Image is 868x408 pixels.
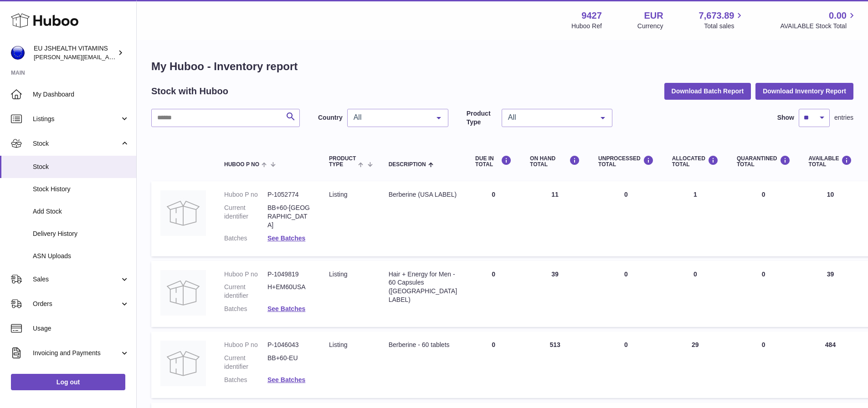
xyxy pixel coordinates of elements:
[637,22,663,31] div: Currency
[704,22,745,31] span: Total sales
[589,331,663,398] td: 0
[34,53,183,61] span: [PERSON_NAME][EMAIL_ADDRESS][DOMAIN_NAME]
[762,191,765,198] span: 0
[663,261,728,327] td: 0
[33,229,129,238] span: Delivery History
[571,22,602,31] div: Huboo Ref
[329,341,347,348] span: listing
[224,190,267,199] dt: Huboo P no
[267,235,305,242] a: See Batches
[521,181,589,256] td: 11
[267,376,305,383] a: See Batches
[834,113,853,122] span: entries
[389,341,457,349] div: Berberine - 60 tablets
[33,324,129,333] span: Usage
[151,59,853,74] h1: My Huboo - Inventory report
[809,155,853,168] div: AVAILABLE Total
[224,305,267,313] dt: Batches
[267,204,311,229] dd: BB+60-[GEOGRAPHIC_DATA]
[160,190,206,236] img: product image
[521,331,589,398] td: 513
[389,190,457,199] div: Berberine (USA LABEL)
[33,115,120,123] span: Listings
[224,341,267,349] dt: Huboo P no
[33,139,120,148] span: Stock
[598,155,654,168] div: UNPROCESSED Total
[466,181,521,256] td: 0
[737,155,791,168] div: QUARANTINED Total
[521,261,589,327] td: 39
[530,155,580,168] div: ON HAND Total
[699,10,734,22] span: 7,673.89
[267,190,311,199] dd: P-1052774
[777,113,794,122] label: Show
[762,270,765,278] span: 0
[644,10,663,22] strong: EUR
[224,270,267,279] dt: Huboo P no
[329,156,356,168] span: Product Type
[224,162,259,168] span: Huboo P no
[329,270,347,278] span: listing
[224,283,267,300] dt: Current identifier
[160,270,206,316] img: product image
[267,270,311,279] dd: P-1049819
[762,341,765,348] span: 0
[224,354,267,371] dt: Current identifier
[829,10,847,22] span: 0.00
[267,341,311,349] dd: P-1046043
[224,204,267,229] dt: Current identifier
[800,181,862,256] td: 10
[800,331,862,398] td: 484
[581,10,602,22] strong: 9427
[160,341,206,386] img: product image
[389,162,426,168] span: Description
[33,163,129,171] span: Stock
[589,261,663,327] td: 0
[33,349,120,357] span: Invoicing and Payments
[33,275,120,284] span: Sales
[664,83,751,99] button: Download Batch Report
[466,331,521,398] td: 0
[11,46,25,60] img: laura@jessicasepel.com
[663,331,728,398] td: 29
[351,113,430,122] span: All
[34,44,116,61] div: EU JSHEALTH VITAMINS
[475,155,512,168] div: DUE IN TOTAL
[267,283,311,300] dd: H+EM60USA
[467,109,497,127] label: Product Type
[780,10,857,31] a: 0.00 AVAILABLE Stock Total
[33,207,129,216] span: Add Stock
[224,376,267,384] dt: Batches
[506,113,594,122] span: All
[589,181,663,256] td: 0
[755,83,853,99] button: Download Inventory Report
[318,113,343,122] label: Country
[224,234,267,243] dt: Batches
[11,374,125,390] a: Log out
[33,185,129,194] span: Stock History
[151,85,228,97] h2: Stock with Huboo
[33,252,129,260] span: ASN Uploads
[389,270,457,305] div: Hair + Energy for Men - 60 Capsules ([GEOGRAPHIC_DATA] LABEL)
[33,300,120,308] span: Orders
[466,261,521,327] td: 0
[267,305,305,312] a: See Batches
[33,90,129,99] span: My Dashboard
[329,191,347,198] span: listing
[663,181,728,256] td: 1
[672,155,719,168] div: ALLOCATED Total
[800,261,862,327] td: 39
[780,22,857,31] span: AVAILABLE Stock Total
[267,354,311,371] dd: BB+60-EU
[699,10,745,31] a: 7,673.89 Total sales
